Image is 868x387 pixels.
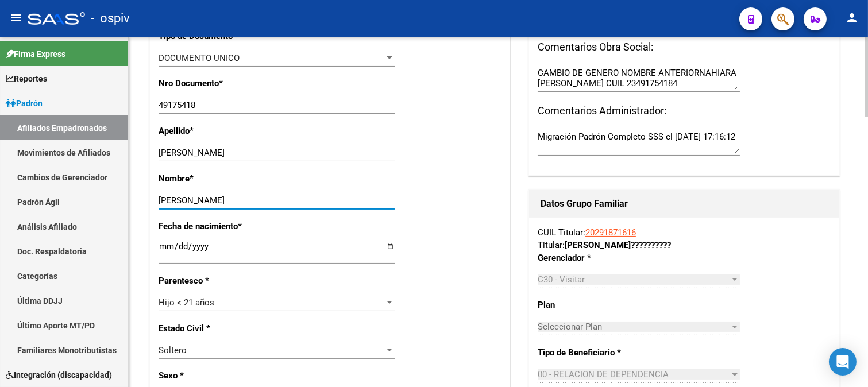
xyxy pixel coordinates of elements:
div: CUIL Titular: Titular: [538,226,831,251]
p: Tipo de Beneficiario * [538,346,626,359]
span: DOCUMENTO UNICO [159,53,240,63]
h1: Datos Grupo Familiar [541,195,828,213]
mat-icon: menu [9,11,23,25]
span: C30 - Visitar [538,274,585,285]
h3: Comentarios Obra Social: [538,39,831,55]
span: Seleccionar Plan [538,322,730,332]
strong: [PERSON_NAME]?????????? [565,240,671,250]
span: - ospiv [91,6,130,31]
h3: Comentarios Administrador: [538,103,831,119]
p: Plan [538,299,626,311]
p: Apellido [159,125,261,137]
span: 00 - RELACION DE DEPENDENCIA [538,369,669,380]
p: Gerenciador * [538,251,626,264]
p: Sexo * [159,369,261,382]
p: Nombre [159,172,261,185]
span: Hijo < 21 años [159,297,214,308]
p: Parentesco * [159,274,261,287]
mat-icon: person [845,11,859,25]
span: Soltero [159,345,187,355]
a: 20291871616 [585,227,636,238]
span: Firma Express [6,48,65,60]
p: Fecha de nacimiento [159,220,261,233]
span: Padrón [6,97,43,110]
div: Open Intercom Messenger [829,348,857,376]
p: Estado Civil * [159,322,261,335]
p: Nro Documento [159,77,261,90]
span: Integración (discapacidad) [6,369,112,381]
span: Reportes [6,72,47,85]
